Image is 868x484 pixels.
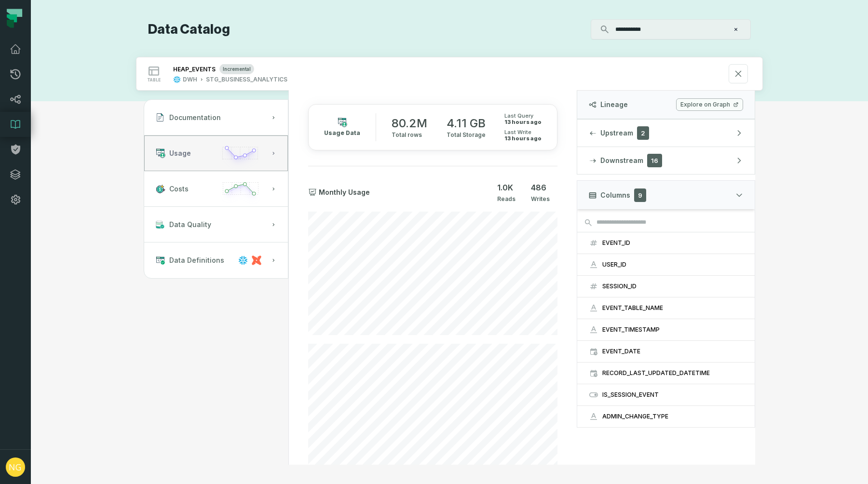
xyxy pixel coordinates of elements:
[173,66,216,73] div: HEAP_EVENTS
[589,347,598,356] span: date
[602,369,743,377] div: RECORD_LAST_UPDATED_DATETIME
[447,131,486,139] span: Total Storage
[148,21,230,38] h1: Data Catalog
[324,129,360,137] span: Usage Data
[577,147,755,174] button: Downstream16
[577,297,755,319] button: EVENT_TABLE_NAME
[602,304,743,312] div: EVENT_TABLE_NAME
[6,457,25,477] img: avatar of Nick Gilbert
[589,412,598,421] span: string
[169,148,191,158] span: Usage
[577,341,755,362] button: EVENT_DATE
[169,184,189,194] span: Costs
[206,76,287,83] div: STG_BUSINESS_ANALYTICS
[577,120,755,147] button: Upstream2
[308,188,486,197] div: Monthly Usage
[447,116,486,131] span: 4.11 GB
[577,319,755,340] button: EVENT_TIMESTAMP
[589,368,598,378] span: timestamp
[577,180,755,209] button: Columns9
[637,126,649,140] span: 2
[169,255,224,265] span: Data Definitions
[183,76,197,83] div: DWH
[600,190,630,200] span: Columns
[577,406,755,427] button: ADMIN_CHANGE_TYPE
[504,135,542,142] relative-time: Aug 17, 2025, 9:36 PM EDT
[589,390,598,400] span: boolean
[600,128,633,138] span: Upstream
[577,363,755,384] button: RECORD_LAST_UPDATED_DATETIME
[589,238,598,248] span: float
[602,261,743,269] div: USER_ID
[531,195,550,203] span: Writes
[497,182,515,193] span: 1.0K
[600,100,628,109] span: Lineage
[602,348,743,355] div: EVENT_DATE
[602,326,743,334] div: EVENT_TIMESTAMP
[169,113,221,122] span: Documentation
[531,182,550,193] span: 486
[589,325,598,335] span: string
[589,282,598,291] span: float
[602,413,743,420] div: ADMIN_CHANGE_TYPE
[602,391,743,399] div: IS_SESSION_EVENT
[676,98,743,111] a: Explore on Graph
[589,260,598,269] span: string
[497,195,515,203] span: Reads
[577,384,755,405] button: IS_SESSION_EVENT
[602,239,743,247] div: EVENT_ID
[602,282,743,290] div: SESSION_ID
[504,119,542,125] relative-time: Aug 17, 2025, 9:38 PM EDT
[647,154,662,167] span: 16
[577,254,755,275] button: USER_ID
[589,303,598,313] span: string
[504,113,542,119] span: Last Query
[600,156,643,165] span: Downstream
[577,232,755,254] button: EVENT_ID
[392,131,427,139] span: Total rows
[504,130,542,135] span: Last Write
[634,188,646,202] span: 9
[169,220,211,229] span: Data Quality
[392,116,427,131] span: 80.2M
[577,276,755,297] button: SESSION_ID
[136,57,762,90] button: tableincrementalDWHSTG_BUSINESS_ANALYTICS
[147,78,161,82] span: table
[219,64,254,74] span: incremental
[731,25,741,34] button: Clear search query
